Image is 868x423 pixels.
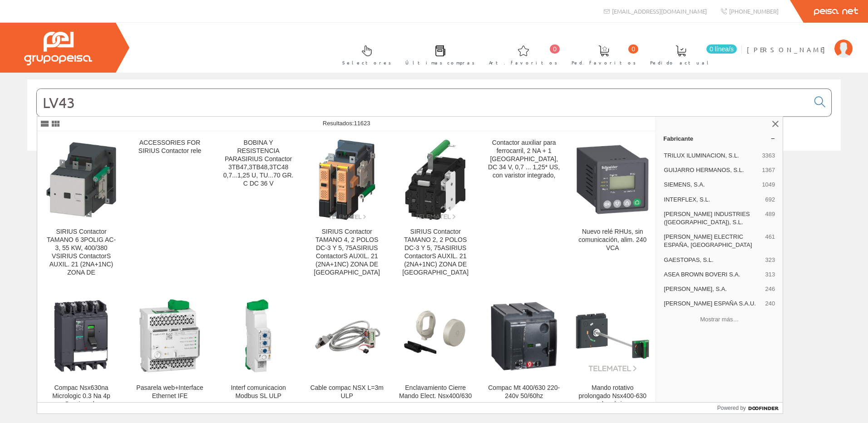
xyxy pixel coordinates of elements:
div: SIRIUS Contactor TAMANO 4, 2 POLOS DC-3 Y 5, 75ASIRIUS ContactorS AUXIL. 21 (2NA+1NC) ZONA DE [GE... [310,228,384,277]
img: Mando rotativo prolongado Nsx400-630 telescópico [576,299,649,373]
a: Selectores [333,38,396,71]
a: Fabricante [656,131,783,146]
img: SIRIUS Contactor TAMANO 4, 2 POLOS DC-3 Y 5, 75ASIRIUS ContactorS AUXIL. 21 (2NA+1NC) ZONA DE TRABAJ [318,139,376,221]
span: ASEA BROWN BOVERI S.A. [664,271,761,279]
div: Mando rotativo prolongado Nsx400-630 telescópico [576,384,649,408]
div: Cable compac NSX L=3m ULP [310,384,384,400]
img: Pasarela web+Interface Ethernet IFE [133,299,207,373]
span: 1367 [762,166,775,174]
span: TRILUX ILUMINACION, S.L. [664,152,758,160]
span: 692 [765,196,775,204]
img: SIRIUS Contactor TAMANO 2, 2 POLOS DC-3 Y 5, 75ASIRIUS ContactorS AUXIL. 21 (2NA+1NC) ZONA DE TRABAJ [404,139,466,221]
a: ACCESSORIES FOR SIRIUS Contactor rele [126,132,214,287]
div: Enclavamiento Cierre Mando Elect. Nsx400/630 [399,384,472,400]
span: 0 línea/s [706,44,737,54]
span: 461 [765,233,775,249]
span: [PHONE_NUMBER] [729,7,779,15]
a: SIRIUS Contactor TAMANO 6 3POLIG AC-3, 55 KW, 400/380 VSIRIUS ContactorS AUXIL. 21 (2NA+1NC) ZONA... [37,132,125,287]
span: [PERSON_NAME] INDUSTRIES ([GEOGRAPHIC_DATA]), S.L. [664,210,761,226]
a: Últimas compras [396,38,479,71]
a: Compac Mt 400/630 220-240v 50/60hz Compac Mt 400/630 220-240v 50/60hz [480,288,568,419]
span: Resultados: [323,120,370,127]
div: © Grupo Peisa [27,162,841,170]
span: [PERSON_NAME] ESPAÑA S.A.U. [664,300,761,308]
img: Compac Nsx630na Micrologic 0.3 Na 4p Seccionado [44,299,118,373]
span: 489 [765,210,775,226]
a: Powered by [717,403,783,413]
img: Interf comunicacion Modbus SL ULP [222,299,295,373]
a: BOBINA Y RESISTENCIA PARASIRIUS Contactor 3TB47,3TB48,3TC48 0,7...1,25 U, TU...70 GR. C DC 36 V [214,132,302,287]
a: Mando rotativo prolongado Nsx400-630 telescópico Mando rotativo prolongado Nsx400-630 telescópico [568,288,656,419]
span: 313 [765,271,775,279]
img: SIRIUS Contactor TAMANO 6 3POLIG AC-3, 55 KW, 400/380 VSIRIUS ContactorS AUXIL. 21 (2NA+1NC) ZONA DE [44,140,118,220]
input: Buscar... [37,89,809,116]
span: Selectores [342,58,391,67]
span: INTERFLEX, S.L. [664,196,761,204]
span: [PERSON_NAME] ELECTRIC ESPAÑA, [GEOGRAPHIC_DATA] [664,233,761,249]
span: GAESTOPAS, S.L. [664,256,761,264]
span: [PERSON_NAME], S.A. [664,285,761,293]
img: Grupo Peisa [24,32,92,65]
img: Compac Mt 400/630 220-240v 50/60hz [487,299,561,373]
div: Contactor auxiliar para ferrocarril, 2 NA + 1 [GEOGRAPHIC_DATA], DC 34 V, 0,7 ... 1,25* US, con v... [487,139,561,180]
div: ACCESSORIES FOR SIRIUS Contactor rele [133,139,207,155]
span: GUIJARRO HERMANOS, S.L. [664,166,758,174]
div: SIRIUS Contactor TAMANO 2, 2 POLOS DC-3 Y 5, 75ASIRIUS ContactorS AUXIL. 21 (2NA+1NC) ZONA DE [GE... [399,228,472,277]
span: Últimas compras [405,58,475,67]
a: Compac Nsx630na Micrologic 0.3 Na 4p Seccionado Compac Nsx630na Micrologic 0.3 Na 4p Seccionado [37,288,125,419]
a: [PERSON_NAME] [747,38,853,46]
a: Cable compac NSX L=3m ULP Cable compac NSX L=3m ULP [303,288,391,419]
span: 0 [550,44,560,54]
a: Enclavamiento Cierre Mando Elect. Nsx400/630 Enclavamiento Cierre Mando Elect. Nsx400/630 [391,288,479,419]
span: 11623 [354,120,370,127]
span: Powered by [717,404,746,412]
button: Mostrar más… [660,312,779,327]
span: SIEMENS, S.A. [664,181,758,189]
span: [EMAIL_ADDRESS][DOMAIN_NAME] [612,7,707,15]
a: Nuevo relé RHUs, sin comunicación, alim. 240 VCA Nuevo relé RHUs, sin comunicación, alim. 240 VCA [568,132,656,287]
a: SIRIUS Contactor TAMANO 4, 2 POLOS DC-3 Y 5, 75ASIRIUS ContactorS AUXIL. 21 (2NA+1NC) ZONA DE TRA... [303,132,391,287]
img: Nuevo relé RHUs, sin comunicación, alim. 240 VCA [576,143,649,216]
span: 0 [628,44,638,54]
span: 3363 [762,152,775,160]
span: 323 [765,256,775,264]
span: Pedido actual [650,58,712,67]
img: Cable compac NSX L=3m ULP [310,299,384,373]
span: 240 [765,300,775,308]
img: Enclavamiento Cierre Mando Elect. Nsx400/630 [399,299,472,373]
span: 246 [765,285,775,293]
span: 1049 [762,181,775,189]
div: Interf comunicacion Modbus SL ULP [222,384,295,400]
div: Compac Mt 400/630 220-240v 50/60hz [487,384,561,400]
a: Contactor auxiliar para ferrocarril, 2 NA + 1 [GEOGRAPHIC_DATA], DC 34 V, 0,7 ... 1,25* US, con v... [480,132,568,287]
a: SIRIUS Contactor TAMANO 2, 2 POLOS DC-3 Y 5, 75ASIRIUS ContactorS AUXIL. 21 (2NA+1NC) ZONA DE TRA... [391,132,479,287]
div: Pasarela web+Interface Ethernet IFE [133,384,207,400]
div: BOBINA Y RESISTENCIA PARASIRIUS Contactor 3TB47,3TB48,3TC48 0,7...1,25 U, TU...70 GR. C DC 36 V [222,139,295,188]
div: SIRIUS Contactor TAMANO 6 3POLIG AC-3, 55 KW, 400/380 VSIRIUS ContactorS AUXIL. 21 (2NA+1NC) ZONA DE [44,228,118,277]
span: Ped. favoritos [572,58,636,67]
span: [PERSON_NAME] [747,45,830,54]
a: Interf comunicacion Modbus SL ULP Interf comunicacion Modbus SL ULP [214,288,302,419]
span: Art. favoritos [489,58,557,67]
div: Nuevo relé RHUs, sin comunicación, alim. 240 VCA [576,228,649,252]
a: Pasarela web+Interface Ethernet IFE Pasarela web+Interface Ethernet IFE [126,288,214,419]
div: Compac Nsx630na Micrologic 0.3 Na 4p Seccionado [44,384,118,408]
